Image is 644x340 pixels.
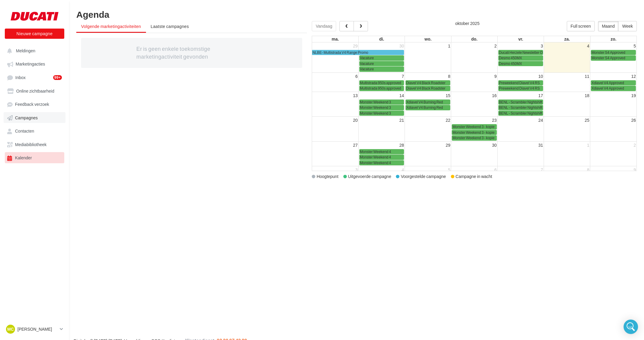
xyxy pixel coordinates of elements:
a: Preweekend Diavel V4 RS [498,80,543,85]
td: 2 [451,42,497,50]
a: Monster Weekend 3 - kopie [452,135,497,140]
a: Monster Weekend 3 [359,111,404,116]
td: 25 [544,117,590,124]
td: 5 [590,42,636,50]
a: Monster Weekend 4 [359,155,404,160]
span: Monster Weekend 3 [360,100,391,104]
button: Full screen [567,21,595,31]
div: Er is geen enkele toekomstige marketingactiviteit gevonden [136,45,247,60]
td: 13 [312,92,358,99]
th: wo. [405,36,451,42]
a: Desmo 450MX [498,61,543,66]
span: Desmo 450MX [499,56,522,60]
a: Contacten [4,125,65,136]
p: [PERSON_NAME] [17,326,57,332]
span: BENL - Scrambler Nightshift 2026 Launch [499,105,563,110]
button: Maand [598,21,619,31]
span: Monster S4 Approved [591,50,625,55]
div: 99+ [53,75,62,80]
td: 24 [497,117,544,124]
span: Xdiavel V4 Burning Red [406,100,443,104]
h1: Agenda [76,10,637,19]
td: 4 [358,166,405,174]
td: 22 [405,117,451,124]
a: Vacature [359,55,404,60]
td: 6 [312,72,358,80]
td: 11 [544,72,590,80]
td: 16 [451,92,497,99]
div: Hoogtepunt [312,173,338,179]
span: Feedback verzoek [15,102,49,107]
a: Vacature [359,66,404,72]
a: Xdiavel V4 Burning Red [406,105,450,110]
div: Uitgevoerde campagne [343,173,391,179]
span: Desmo 450MX [499,61,522,66]
td: 6 [451,166,497,174]
span: Monster Weekend 3 - kopie [452,124,494,129]
a: Monster Weekend 4 [359,149,404,154]
td: 29 [405,141,451,149]
a: Campagnes [4,112,65,123]
a: Inbox99+ [4,72,65,83]
span: Xdiavel V4 Burning Red [406,105,443,110]
td: 15 [405,92,451,99]
a: Mediabibliotheek [4,139,65,150]
th: za. [544,36,590,42]
a: Monster Weekend 3 [359,100,404,105]
th: di. [358,36,405,42]
td: 3 [497,42,544,50]
span: Monster Weekend 4 [360,149,391,154]
span: MC [7,326,14,332]
span: Monster Weekend 3 - kopie [452,130,494,135]
span: Vacature [360,67,374,71]
div: Voorgestelde campagne [396,173,446,179]
span: Contacten [15,129,34,134]
td: 5 [405,166,451,174]
span: BENL - Scrambler Nightshift 2026 Launch [499,100,563,104]
span: Mediabibliotheek [15,142,47,147]
a: BENL - Scrambler Nightshift 2026 Launch [498,105,543,110]
a: Kalender [4,152,65,163]
a: Preweekend Diavel V4 RS [498,86,543,91]
td: 30 [358,42,405,50]
td: 20 [312,117,358,124]
a: Diavel V4 Black Roadster [406,80,450,85]
td: 8 [544,166,590,174]
span: NLBE- Multistrada V4 Range Promo [312,50,368,55]
a: Monster S4 Approved [591,50,636,55]
span: Monster Weekend 4 [360,155,391,159]
td: 14 [358,92,405,99]
span: Monster Weekend 3 [360,111,391,115]
a: Monster Weekend 4 [359,160,404,165]
a: Diavel V4 Black Roadster [406,86,450,91]
td: 26 [590,117,636,124]
button: Meldingen [4,45,63,56]
td: 29 [312,42,358,50]
a: Xdiavel V4 Approved [591,86,636,91]
td: 1 [544,141,590,149]
div: Campagne in wacht [451,173,492,179]
th: zo. [590,36,636,42]
a: Monster Weekend 3 - kopie [452,130,497,135]
a: MC [PERSON_NAME] [5,323,64,335]
div: Open Intercom Messenger [624,320,638,334]
td: 31 [497,141,544,149]
span: Multistrada 950s approved [360,86,401,90]
span: Marketingacties [16,62,45,67]
a: BENL - Scrambler Nightshift 2026 Launch [498,100,543,105]
td: 19 [590,92,636,99]
td: 8 [405,72,451,80]
td: 18 [544,92,590,99]
a: Xdiavel V4 Burning Red [406,100,450,105]
span: Laatste campagnes [151,24,189,29]
td: 9 [451,72,497,80]
td: 10 [497,72,544,80]
span: Preweekend Diavel V4 RS [499,81,540,85]
span: Xdiavel V4 Approved [591,81,624,85]
span: Monster S4 Approved [591,56,625,60]
a: Monster S4 Approved [591,55,636,60]
span: Monster Weekend 4 [360,161,391,165]
span: Diavel V4 Black Roadster [406,81,445,85]
td: 21 [358,117,405,124]
a: Vacature [359,61,404,66]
